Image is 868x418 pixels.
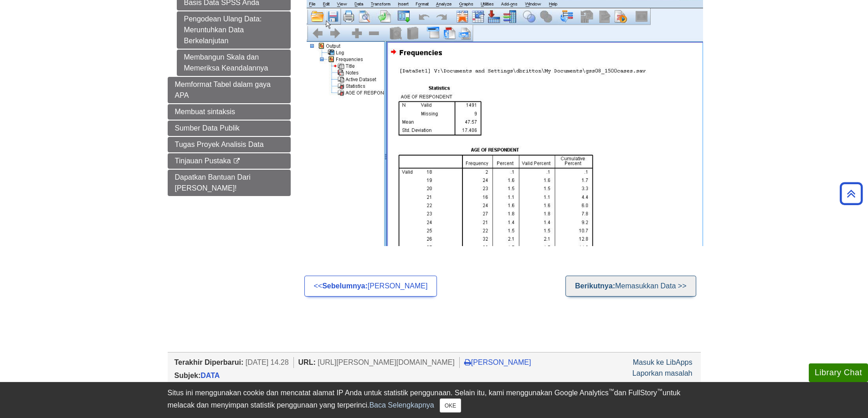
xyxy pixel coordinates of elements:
font: Dapatkan Bantuan Dari [PERSON_NAME]! [175,173,251,192]
a: [PERSON_NAME] [464,358,531,366]
a: Tugas Proyek Analisis Data [168,137,291,152]
button: Library Chat [809,363,868,382]
font: Membangun Skala dan Memeriksa Keandalannya [184,53,268,72]
font: Memasukkan Data >> [615,282,687,290]
a: Memformat Tabel dalam gaya APA [168,77,291,103]
font: [DATE] 14.28 [246,358,289,366]
font: Membuat sintaksis [175,108,236,116]
i: Tautan ini terbuka di jendela baru [233,158,241,164]
font: Pengodean Ulang Data: Meruntuhkan Data Berkelanjutan [184,15,262,45]
button: Menutup [440,398,461,413]
font: Sebelumnya: [322,282,368,290]
a: Membangun Skala dan Memeriksa Keandalannya [177,50,291,76]
a: Berikutnya:Memasukkan Data >> [565,276,696,297]
a: Baca Selengkapnya [369,401,434,409]
a: DATA [200,372,220,379]
font: ™ [657,388,663,394]
font: [PERSON_NAME] [368,282,428,290]
font: Terakhir Diperbarui: [175,358,244,366]
font: Subjek: [175,372,201,379]
font: dan FullStory [614,389,657,397]
a: Membuat sintaksis [168,104,291,120]
a: Tinjauan Pustaka [168,153,291,169]
font: Situs ini menggunakan cookie dan mencatat alamat IP Anda untuk statistik penggunaan. Selain itu, ... [168,389,609,397]
a: Dapatkan Bantuan Dari [PERSON_NAME]! [168,170,291,196]
font: Tinjauan Pustaka [175,157,231,165]
a: <<Sebelumnya:[PERSON_NAME] [304,276,437,297]
a: Kembali ke Atas [837,187,866,200]
font: untuk melacak dan menyimpan statistik penggunaan yang terperinci. [168,389,681,409]
a: Pengodean Ulang Data: Meruntuhkan Data Berkelanjutan [177,11,291,49]
a: Masuk ke LibApps [633,358,693,366]
font: [PERSON_NAME] [471,358,531,366]
font: Berikutnya: [575,282,615,290]
i: Cetak Halaman [464,358,471,366]
font: Sumber Data Publik [175,124,240,132]
font: OKE [445,403,456,409]
font: [URL][PERSON_NAME][DOMAIN_NAME] [318,358,455,366]
font: URL: [298,358,316,366]
font: << [314,282,323,290]
font: Memformat Tabel dalam gaya APA [175,81,271,99]
a: Sumber Data Publik [168,121,291,136]
a: Laporkan masalah [632,369,693,377]
font: Tugas Proyek Analisis Data [175,141,264,148]
font: ™ [609,388,614,394]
